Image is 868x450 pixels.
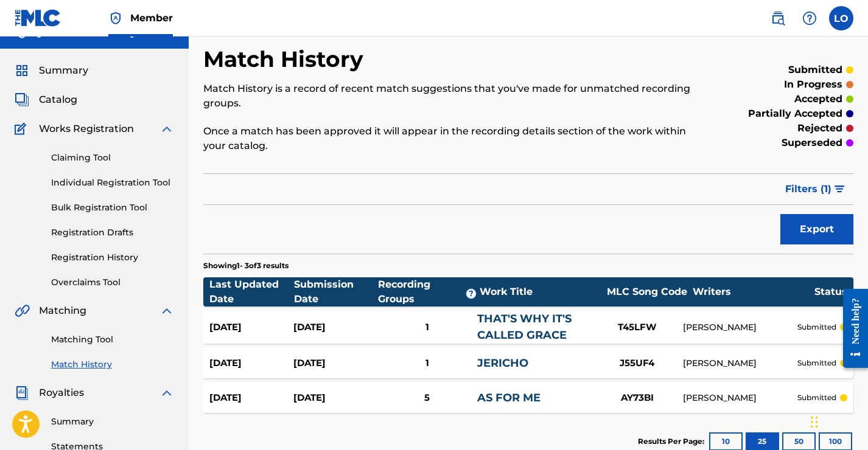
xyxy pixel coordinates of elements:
[130,11,173,25] span: Member
[794,92,842,106] p: accepted
[784,77,842,92] p: in progress
[748,106,842,121] p: partially accepted
[15,122,30,136] img: Works Registration
[203,124,704,153] p: Once a match has been approved it will appear in the recording details section of the work within...
[480,285,601,299] div: Work Title
[802,11,817,26] img: help
[766,6,790,30] a: Public Search
[807,392,868,450] iframe: Chat Widget
[108,11,123,26] img: Top Rightsholder
[51,333,174,346] a: Matching Tool
[785,182,831,196] span: Filters ( 1 )
[601,285,693,299] div: MLC Song Code
[683,321,797,334] div: [PERSON_NAME]
[294,277,379,306] div: Submission Date
[209,391,293,405] div: [DATE]
[51,251,174,264] a: Registration History
[15,303,30,318] img: Matching
[780,214,853,244] button: Export
[592,356,683,370] div: J55UF4
[51,415,174,428] a: Summary
[811,404,818,440] div: Drag
[592,320,683,334] div: T45LFW
[159,386,174,400] img: expand
[159,122,174,136] img: expand
[477,391,541,404] a: AS FOR ME
[293,391,377,405] div: [DATE]
[51,201,174,214] a: Bulk Registration Tool
[683,392,797,404] div: [PERSON_NAME]
[51,226,174,239] a: Registration Drafts
[293,320,377,334] div: [DATE]
[778,174,853,204] button: Filters (1)
[477,312,572,342] a: THAT'S WHY IT'S CALLED GRACE
[829,6,853,30] div: User Menu
[797,6,822,30] div: Help
[159,303,174,318] img: expand
[378,277,479,306] div: Recording Groups
[51,276,174,289] a: Overclaims Tool
[797,392,836,403] p: submitted
[39,92,77,107] span: Catalog
[293,356,377,370] div: [DATE]
[15,92,29,107] img: Catalog
[814,285,847,299] div: Status
[209,356,293,370] div: [DATE]
[377,320,477,334] div: 1
[51,358,174,371] a: Match History
[39,303,86,318] span: Matching
[797,121,842,136] p: rejected
[203,81,704,111] p: Match History is a record of recent match suggestions that you've made for unmatched recording gr...
[683,357,797,370] div: [PERSON_NAME]
[15,9,61,27] img: MLC Logo
[466,289,476,299] span: ?
[39,63,88,78] span: Summary
[592,391,683,405] div: AY73BI
[203,46,369,73] h2: Match History
[15,63,29,78] img: Summary
[15,386,29,400] img: Royalties
[477,356,528,370] a: JERICHO
[209,320,293,334] div: [DATE]
[15,92,77,107] a: CatalogCatalog
[835,185,845,193] img: filter
[51,176,174,189] a: Individual Registration Tool
[39,386,84,400] span: Royalties
[771,11,785,26] img: search
[693,285,814,299] div: Writers
[15,63,88,78] a: SummarySummary
[209,277,294,306] div: Last Updated Date
[203,260,289,271] p: Showing 1 - 3 of 3 results
[377,391,477,405] div: 5
[638,436,707,447] p: Results Per Page:
[377,356,477,370] div: 1
[788,63,842,77] p: submitted
[39,122,134,136] span: Works Registration
[834,277,868,381] iframe: Resource Center
[51,151,174,164] a: Claiming Tool
[782,136,842,150] p: superseded
[797,358,836,369] p: submitted
[797,322,836,333] p: submitted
